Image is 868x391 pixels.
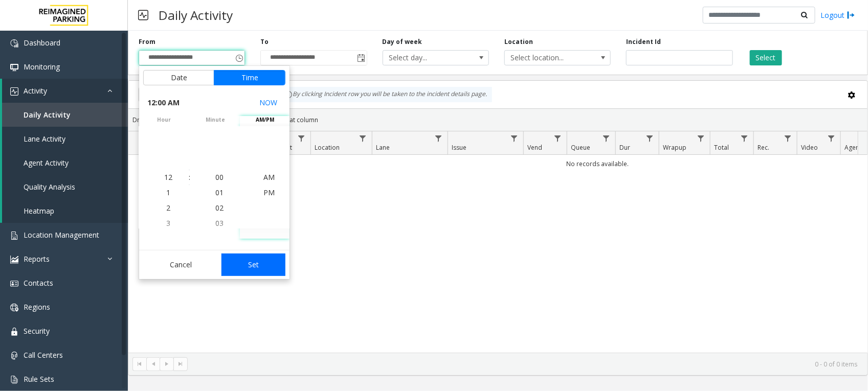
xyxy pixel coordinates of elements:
[10,256,18,264] img: 'icon'
[24,38,60,48] span: Dashboard
[847,10,855,20] img: logout
[215,188,224,197] span: 01
[221,254,286,276] button: Set
[24,62,60,72] span: Monitoring
[10,304,18,312] img: 'icon'
[279,87,492,102] div: By clicking Incident row you will be taken to the incident details page.
[166,203,170,213] span: 2
[2,79,128,103] a: Activity
[527,143,542,152] span: Vend
[820,10,855,20] a: Logout
[139,116,189,124] span: hour
[128,111,867,129] div: Drag a column header and drop it here to group by that column
[215,218,224,228] span: 03
[10,376,18,384] img: 'icon'
[24,278,53,288] span: Contacts
[2,175,128,199] a: Quality Analysis
[190,116,240,124] span: minute
[315,143,340,152] span: Location
[164,172,172,182] span: 12
[10,328,18,336] img: 'icon'
[452,143,466,152] span: Issue
[571,143,590,152] span: Queue
[801,143,818,152] span: Video
[24,350,63,360] span: Call Centers
[2,127,128,151] a: Lane Activity
[551,131,565,145] a: Vend Filter Menu
[383,37,422,47] label: Day of week
[10,352,18,360] img: 'icon'
[2,199,128,223] a: Heatmap
[215,172,224,182] span: 00
[263,188,275,197] span: PM
[260,37,269,47] label: To
[356,131,370,145] a: Location Filter Menu
[10,63,18,72] img: 'icon'
[504,37,533,47] label: Location
[714,143,729,152] span: Total
[24,326,50,336] span: Security
[24,374,54,384] span: Rule Sets
[263,172,275,182] span: AM
[599,131,613,145] a: Queue Filter Menu
[233,51,244,65] span: Toggle popup
[825,131,838,145] a: Video Filter Menu
[24,110,71,120] span: Daily Activity
[139,37,155,47] label: From
[153,3,238,28] h3: Daily Activity
[2,151,128,175] a: Agent Activity
[355,51,367,65] span: Toggle popup
[643,131,657,145] a: Dur Filter Menu
[694,131,708,145] a: Wrapup Filter Menu
[663,143,686,152] span: Wrapup
[24,86,47,96] span: Activity
[24,230,99,240] span: Location Management
[10,39,18,48] img: 'icon'
[166,188,170,197] span: 1
[781,131,795,145] a: Rec. Filter Menu
[143,70,214,85] button: Date tab
[215,203,224,213] span: 02
[189,172,190,182] div: :
[24,206,54,216] span: Heatmap
[214,70,285,85] button: Time tab
[844,143,861,152] span: Agent
[376,143,390,152] span: Lane
[10,87,18,96] img: 'icon'
[295,131,308,145] a: Lot Filter Menu
[24,302,50,312] span: Regions
[240,116,290,124] span: AM/PM
[128,131,867,352] div: Data table
[10,232,18,240] img: 'icon'
[738,131,751,145] a: Total Filter Menu
[383,51,468,65] span: Select day...
[24,254,50,264] span: Reports
[24,134,65,144] span: Lane Activity
[143,254,218,276] button: Cancel
[626,37,661,47] label: Incident Id
[432,131,446,145] a: Lane Filter Menu
[2,103,128,127] a: Daily Activity
[166,218,170,228] span: 3
[758,143,769,152] span: Rec.
[619,143,630,152] span: Dur
[194,360,857,369] kendo-pager-info: 0 - 0 of 0 items
[138,3,148,28] img: pageIcon
[505,51,589,65] span: Select location...
[24,182,75,192] span: Quality Analysis
[255,94,281,112] button: Select now
[147,96,180,110] span: 12:00 AM
[10,280,18,288] img: 'icon'
[507,131,521,145] a: Issue Filter Menu
[24,158,69,168] span: Agent Activity
[750,50,782,65] button: Select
